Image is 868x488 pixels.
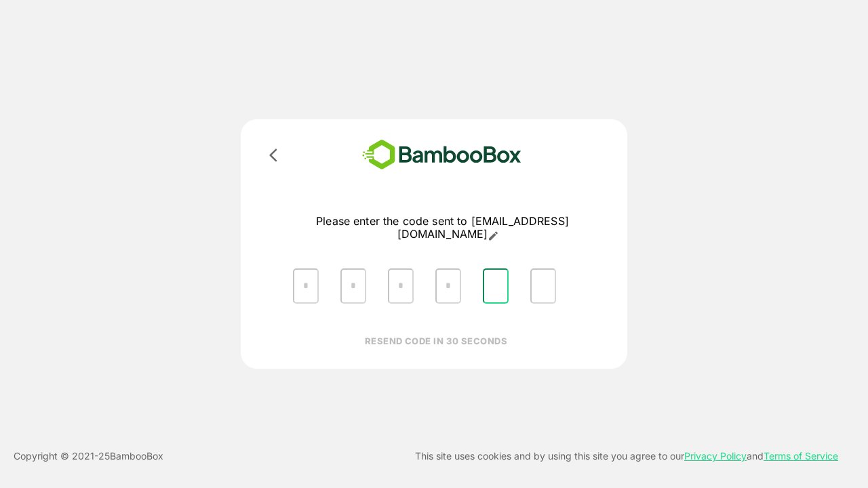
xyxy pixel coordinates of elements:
input: Please enter OTP character 3 [388,268,414,304]
a: Privacy Policy [684,450,747,462]
p: Copyright © 2021- 25 BambooBox [14,448,163,464]
p: This site uses cookies and by using this site you agree to our and [415,448,838,464]
input: Please enter OTP character 2 [340,268,366,304]
input: Please enter OTP character 1 [293,268,319,304]
p: Please enter the code sent to [EMAIL_ADDRESS][DOMAIN_NAME] [282,215,603,241]
a: Terms of Service [764,450,838,462]
img: bamboobox [342,136,541,174]
input: Please enter OTP character 6 [530,268,556,304]
input: Please enter OTP character 4 [435,268,461,304]
input: Please enter OTP character 5 [483,268,509,304]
